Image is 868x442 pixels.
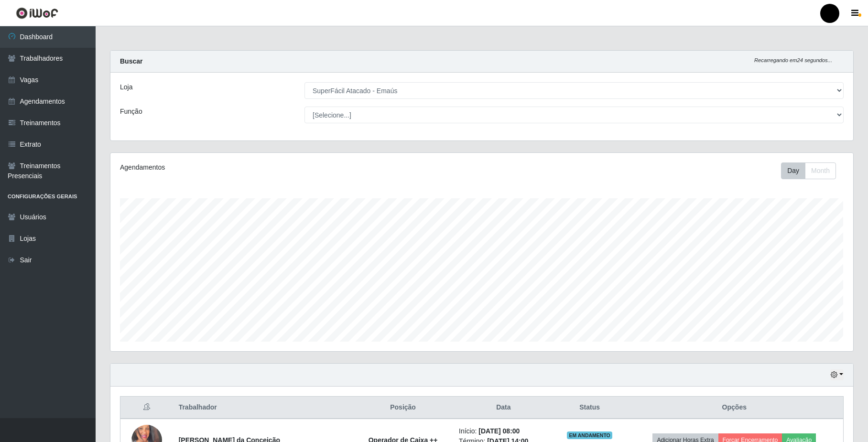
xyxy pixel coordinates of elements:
[805,162,836,179] button: Month
[781,162,805,179] button: Day
[554,397,626,419] th: Status
[120,162,413,172] div: Agendamentos
[781,162,844,179] div: Toolbar with button groups
[626,397,844,419] th: Opções
[754,57,832,63] i: Recarregando em 24 segundos...
[459,426,548,436] li: Início:
[173,397,353,419] th: Trabalhador
[781,162,836,179] div: First group
[567,431,612,439] span: EM ANDAMENTO
[120,57,142,65] strong: Buscar
[120,107,142,117] label: Função
[120,82,132,92] label: Loja
[353,397,453,419] th: Posição
[478,427,520,435] time: [DATE] 08:00
[453,397,554,419] th: Data
[16,7,58,19] img: CoreUI Logo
